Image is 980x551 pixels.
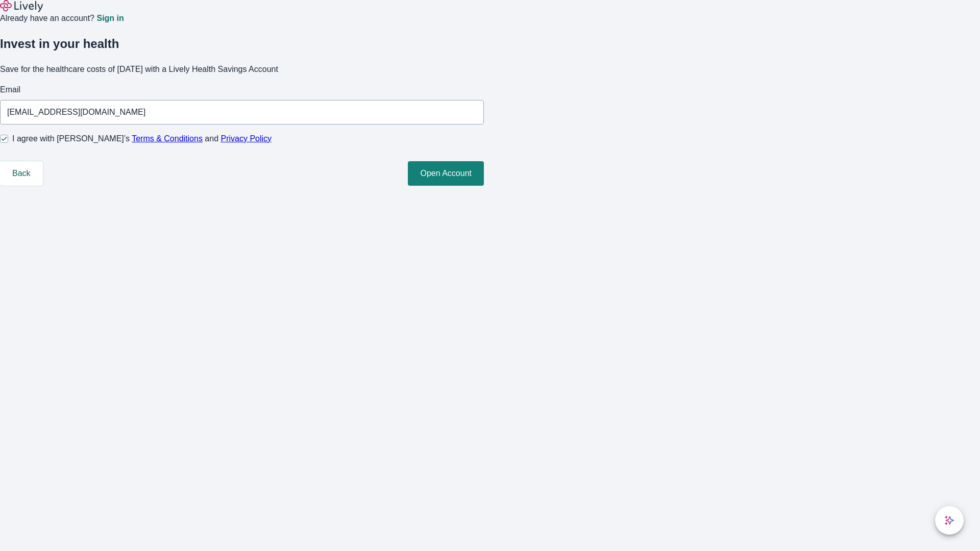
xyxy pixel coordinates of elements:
svg: Lively AI Assistant [944,515,954,525]
a: Privacy Policy [221,134,272,143]
a: Terms & Conditions [132,134,203,143]
a: Sign in [96,14,124,22]
span: I agree with [PERSON_NAME]’s and [12,133,272,145]
button: chat [935,506,964,535]
button: Open Account [408,161,484,186]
